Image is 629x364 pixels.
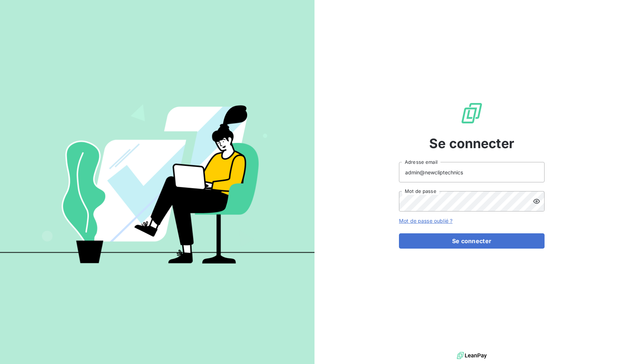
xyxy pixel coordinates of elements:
span: Se connecter [429,134,514,153]
a: Mot de passe oublié ? [399,218,452,224]
img: logo [457,350,487,361]
input: placeholder [399,162,545,182]
button: Se connecter [399,233,545,249]
img: Logo LeanPay [460,102,483,125]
